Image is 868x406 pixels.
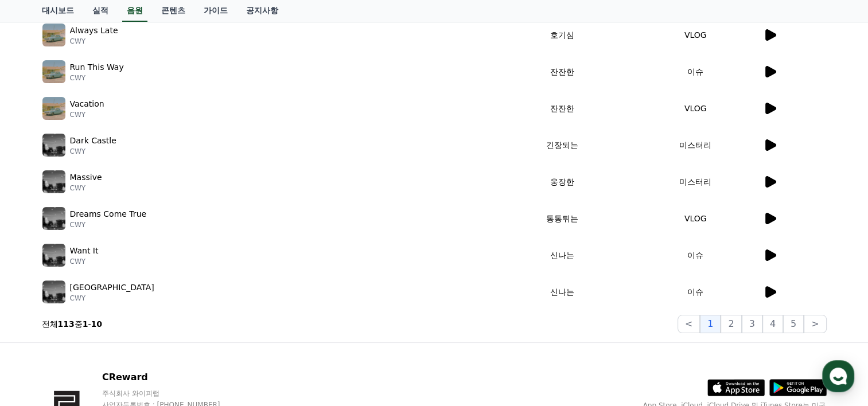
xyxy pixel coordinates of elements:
button: 4 [762,315,783,333]
span: 홈 [36,328,43,337]
p: Dreams Come True [70,208,147,220]
td: 통통튀는 [495,200,629,237]
img: music [42,244,65,267]
td: VLOG [629,90,762,127]
button: 2 [721,315,741,333]
p: CWY [70,110,104,119]
img: music [42,24,65,46]
p: [GEOGRAPHIC_DATA] [70,282,154,294]
img: music [42,97,65,120]
button: 3 [742,315,762,333]
span: 설정 [177,328,191,337]
a: 홈 [3,311,76,339]
p: Want It [70,245,99,257]
td: 이슈 [629,237,762,274]
p: CWY [70,73,124,83]
p: Dark Castle [70,135,116,147]
button: > [804,315,826,333]
strong: 1 [83,319,88,329]
strong: 10 [91,319,102,329]
td: 이슈 [629,53,762,90]
img: music [42,134,65,157]
p: CWY [70,294,154,303]
td: 신나는 [495,274,629,310]
strong: 113 [58,319,75,329]
p: 전체 중 - [42,318,103,330]
p: CWY [70,220,147,229]
td: 미스터리 [629,163,762,200]
p: CWY [70,257,99,266]
img: music [42,170,65,193]
td: 신나는 [495,237,629,274]
span: 대화 [105,329,119,338]
p: 주식회사 와이피랩 [102,389,242,398]
a: 설정 [148,311,220,339]
td: 웅장한 [495,163,629,200]
img: music [42,280,65,303]
a: 대화 [76,311,148,339]
p: Massive [70,171,102,184]
button: 1 [700,315,721,333]
td: 호기심 [495,17,629,53]
td: VLOG [629,17,762,53]
button: 5 [783,315,804,333]
p: Run This Way [70,61,124,73]
td: 긴장되는 [495,127,629,163]
td: 잔잔한 [495,53,629,90]
td: 미스터리 [629,127,762,163]
img: music [42,60,65,83]
p: CWY [70,147,116,156]
img: music [42,207,65,230]
td: VLOG [629,200,762,237]
p: Vacation [70,98,104,110]
p: CWY [70,37,118,46]
p: CWY [70,184,102,193]
p: CReward [102,370,242,384]
button: < [678,315,700,333]
p: Always Late [70,25,118,37]
td: 이슈 [629,274,762,310]
td: 잔잔한 [495,90,629,127]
